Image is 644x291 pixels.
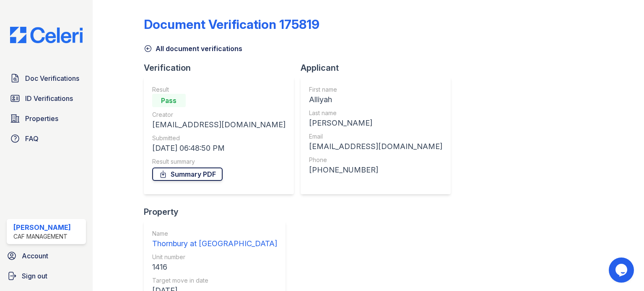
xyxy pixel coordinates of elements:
[144,44,242,54] a: All document verifications
[25,93,73,103] span: ID Verifications
[3,268,89,284] a: Sign out
[152,111,286,119] div: Creator
[152,94,186,107] div: Pass
[152,134,286,142] div: Submitted
[152,157,286,166] div: Result summary
[152,142,286,154] div: [DATE] 06:48:50 PM
[152,85,286,94] div: Result
[152,261,277,273] div: 1416
[25,134,39,144] span: FAQ
[309,132,442,141] div: Email
[152,119,286,131] div: [EMAIL_ADDRESS][DOMAIN_NAME]
[144,17,319,32] div: Document Verification 175819
[7,70,86,87] a: Doc Verifications
[301,62,457,74] div: Applicant
[22,271,47,281] span: Sign out
[609,258,636,283] iframe: chat widget
[25,113,58,124] span: Properties
[7,110,86,127] a: Properties
[309,85,442,94] div: First name
[152,229,277,250] a: Name Thornbury at [GEOGRAPHIC_DATA]
[152,167,223,181] a: Summary PDF
[309,94,442,106] div: Alliyah
[152,253,277,261] div: Unit number
[7,130,86,147] a: FAQ
[7,90,86,107] a: ID Verifications
[152,229,277,238] div: Name
[3,27,89,43] img: CE_Logo_Blue-a8612792a0a2168367f1c8372b55b34899dd931a85d93a1a3d3e32e68fde9ad4.png
[152,276,277,285] div: Target move in date
[22,251,48,261] span: Account
[152,238,277,250] div: Thornbury at [GEOGRAPHIC_DATA]
[309,156,442,164] div: Phone
[309,141,442,152] div: [EMAIL_ADDRESS][DOMAIN_NAME]
[309,117,442,129] div: [PERSON_NAME]
[309,109,442,117] div: Last name
[13,232,71,241] div: CAF Management
[25,73,79,83] span: Doc Verifications
[309,164,442,176] div: [PHONE_NUMBER]
[3,247,89,264] a: Account
[144,206,292,218] div: Property
[13,222,71,232] div: [PERSON_NAME]
[144,62,301,74] div: Verification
